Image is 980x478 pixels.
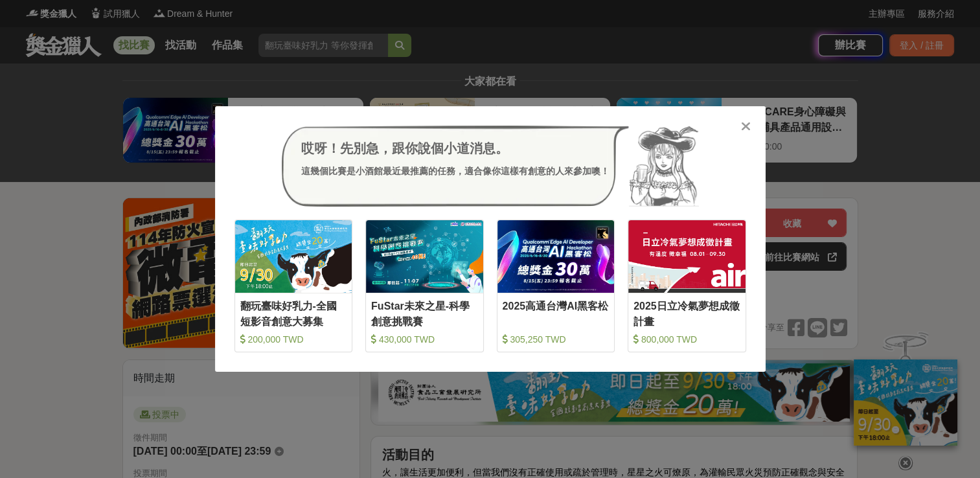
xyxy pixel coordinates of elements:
[365,220,484,352] a: Cover ImageFuStar未來之星-科學創意挑戰賽 430,000 TWD
[497,220,615,352] a: Cover Image2025高通台灣AI黑客松 305,250 TWD
[371,299,478,328] div: FuStar未來之星-科學創意挑戰賽
[234,220,353,352] a: Cover Image翻玩臺味好乳力-全國短影音創意大募集 200,000 TWD
[240,333,347,346] div: 200,000 TWD
[235,220,352,292] img: Cover Image
[240,299,347,328] div: 翻玩臺味好乳力-全國短影音創意大募集
[503,333,610,346] div: 305,250 TWD
[629,126,699,207] img: Avatar
[628,220,746,352] a: Cover Image2025日立冷氣夢想成徵計畫 800,000 TWD
[503,299,610,328] div: 2025高通台灣AI黑客松
[633,299,740,328] div: 2025日立冷氣夢想成徵計畫
[633,333,740,346] div: 800,000 TWD
[497,220,615,292] img: Cover Image
[366,220,483,292] img: Cover Image
[371,333,478,346] div: 430,000 TWD
[301,139,610,158] div: 哎呀！先別急，跟你說個小道消息。
[301,165,610,178] div: 這幾個比賽是小酒館最近最推薦的任務，適合像你這樣有創意的人來參加噢！
[628,220,746,292] img: Cover Image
